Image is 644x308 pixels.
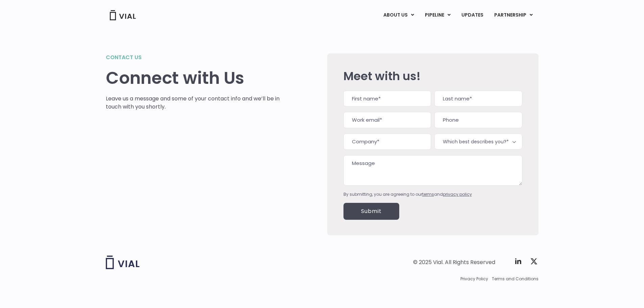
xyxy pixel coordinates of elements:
a: Privacy Policy [460,276,488,282]
a: terms [422,191,434,197]
img: Vial logo wih "Vial" spelled out [106,256,140,269]
input: Last name* [434,91,522,107]
h2: Contact us [106,53,280,62]
input: First name* [343,91,431,107]
a: privacy policy [443,191,472,197]
div: By submitting, you are agreeing to our and [343,191,522,197]
span: Which best describes you?* [434,134,522,149]
h2: Meet with us! [343,70,522,82]
p: Leave us a message and some of your contact info and we’ll be in touch with you shortly. [106,95,280,111]
input: Phone [434,112,522,128]
input: Company* [343,134,431,150]
a: ABOUT USMenu Toggle [378,9,419,21]
a: UPDATES [456,9,488,21]
h1: Connect with Us [106,68,280,88]
input: Work email* [343,112,431,128]
div: © 2025 Vial. All Rights Reserved [413,259,495,266]
a: Terms and Conditions [492,276,539,282]
a: PARTNERSHIPMenu Toggle [489,9,538,21]
input: Submit [343,203,399,220]
img: Vial Logo [109,10,136,20]
a: PIPELINEMenu Toggle [420,9,456,21]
